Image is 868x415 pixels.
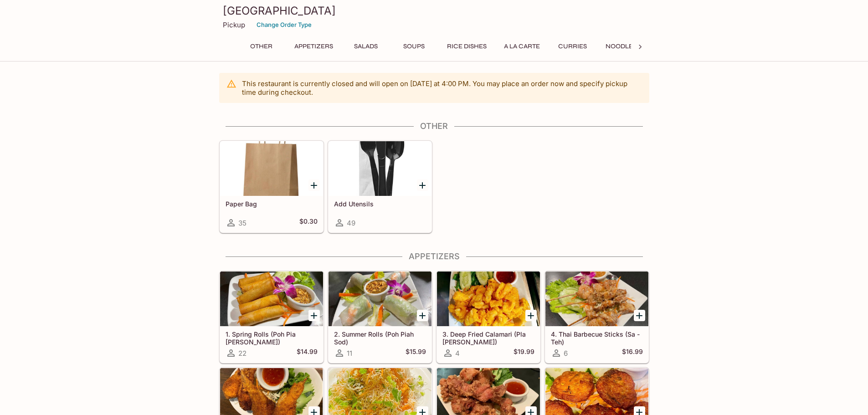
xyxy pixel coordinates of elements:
button: Add Paper Bag [308,179,320,191]
button: Add 4. Thai Barbecue Sticks (Sa - Teh) [634,310,645,321]
button: Other [241,40,282,53]
span: 49 [347,219,355,227]
h5: $16.99 [622,348,643,359]
div: 2. Summer Rolls (Poh Piah Sod) [329,272,431,326]
p: This restaurant is currently closed and will open on [DATE] at 4:00 PM . You may place an order n... [242,79,642,97]
h5: 3. Deep Fried Calamari (Pla [PERSON_NAME]) [442,330,534,345]
h4: Other [219,121,649,131]
button: Soups [394,40,435,53]
button: Curries [552,40,593,53]
div: 4. Thai Barbecue Sticks (Sa - Teh) [545,272,648,326]
h5: 1. Spring Rolls (Poh Pia [PERSON_NAME]) [226,330,318,345]
span: 22 [238,349,247,358]
div: 1. Spring Rolls (Poh Pia Tod) [220,272,323,326]
button: A La Carte [499,40,545,53]
h5: Add Utensils [334,200,426,208]
h4: Appetizers [219,251,649,261]
h5: 2. Summer Rolls (Poh Piah Sod) [334,330,426,345]
a: Add Utensils49 [328,141,432,233]
span: 35 [238,219,247,227]
a: 1. Spring Rolls (Poh Pia [PERSON_NAME])22$14.99 [220,271,324,363]
a: 4. Thai Barbecue Sticks (Sa - Teh)6$16.99 [545,271,649,363]
h5: $15.99 [406,348,426,359]
button: Add Add Utensils [417,179,428,191]
a: 3. Deep Fried Calamari (Pla [PERSON_NAME])4$19.99 [437,271,540,363]
button: Add 3. Deep Fried Calamari (Pla Meuk Tod) [525,310,537,321]
button: Change Order Type [252,18,316,32]
span: 4 [455,349,460,358]
button: Appetizers [289,40,338,53]
button: Noodles [601,40,642,53]
div: Paper Bag [220,141,323,196]
h5: Paper Bag [226,200,318,208]
a: Paper Bag35$0.30 [220,141,324,233]
span: 11 [347,349,352,358]
p: Pickup [223,20,245,29]
div: Add Utensils [329,141,431,196]
button: Add 1. Spring Rolls (Poh Pia Tod) [308,310,320,321]
button: Rice Dishes [442,40,492,53]
h5: $19.99 [514,348,534,359]
button: Add 2. Summer Rolls (Poh Piah Sod) [417,310,428,321]
div: 3. Deep Fried Calamari (Pla Meuk Tod) [437,272,540,326]
h5: $0.30 [299,217,318,228]
a: 2. Summer Rolls (Poh Piah Sod)11$15.99 [328,271,432,363]
span: 6 [564,349,568,358]
h5: 4. Thai Barbecue Sticks (Sa - Teh) [551,330,643,345]
button: Salads [345,40,386,53]
h5: $14.99 [297,348,318,359]
h3: [GEOGRAPHIC_DATA] [223,4,646,18]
